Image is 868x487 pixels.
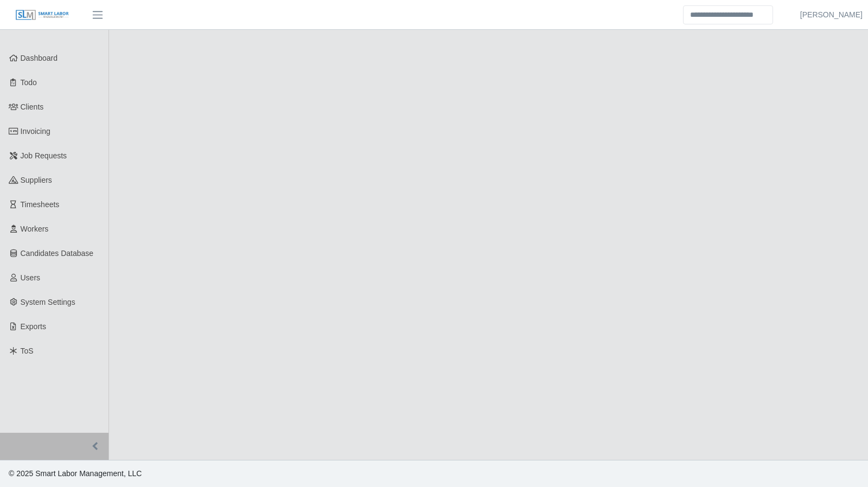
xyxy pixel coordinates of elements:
[21,322,46,331] span: Exports
[21,249,94,258] span: Candidates Database
[21,176,52,184] span: Suppliers
[21,273,41,282] span: Users
[21,298,75,306] span: System Settings
[21,200,60,209] span: Timesheets
[21,127,50,136] span: Invoicing
[683,5,773,24] input: Search
[21,225,49,233] span: Workers
[21,54,58,62] span: Dashboard
[800,9,863,21] a: [PERSON_NAME]
[21,102,44,111] span: Clients
[21,347,34,355] span: ToS
[15,9,69,21] img: SLM Logo
[9,469,142,478] span: © 2025 Smart Labor Management, LLC
[21,78,37,87] span: Todo
[21,151,67,160] span: Job Requests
